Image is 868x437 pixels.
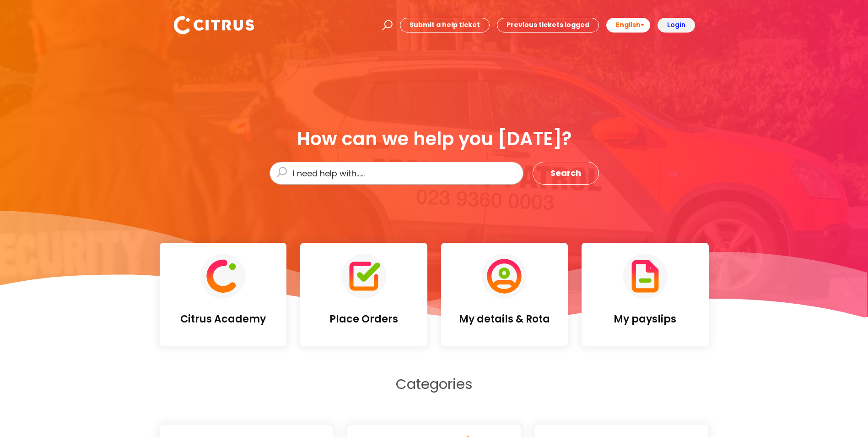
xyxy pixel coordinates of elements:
[448,313,561,325] h4: My details & Rota
[270,129,599,149] div: How can we help you [DATE]?
[497,18,599,32] a: Previous tickets logged
[533,162,599,185] button: Search
[307,313,420,325] h4: Place Orders
[160,376,709,393] h2: Categories
[667,20,685,29] b: Login
[441,243,568,346] a: My details & Rota
[400,18,490,32] a: Submit a help ticket
[658,18,695,32] a: Login
[582,243,709,346] a: My payslips
[167,313,280,325] h4: Citrus Academy
[270,162,523,185] input: I need help with......
[589,313,701,325] h4: My payslips
[300,243,427,346] a: Place Orders
[550,166,581,180] span: Search
[616,20,641,29] span: English
[160,243,287,346] a: Citrus Academy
